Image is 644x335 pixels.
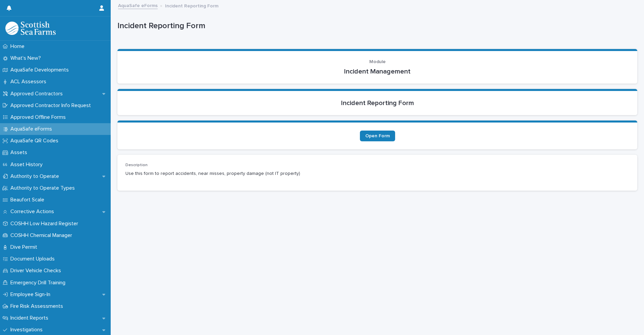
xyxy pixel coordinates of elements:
p: Asset History [8,161,48,168]
p: What's New? [8,55,46,61]
p: Beaufort Scale [8,197,50,203]
p: Corrective Actions [8,208,59,215]
p: Incident Reporting Form [117,21,635,31]
a: AquaSafe eForms [118,1,158,9]
span: Open Form [365,134,390,138]
p: Incident Reports [8,315,54,321]
p: Approved Contractor Info Request [8,102,96,109]
p: Approved Contractors [8,91,68,97]
p: ACL Assessors [8,79,52,85]
p: Incident Reporting Form [165,2,218,9]
a: Open Form [360,131,395,141]
p: Investigations [8,327,48,333]
p: AquaSafe QR Codes [8,138,64,144]
p: Emergency Drill Training [8,280,71,286]
img: bPIBxiqnSb2ggTQWdOVV [5,21,56,35]
p: AquaSafe eForms [8,126,57,132]
span: Description [125,163,148,167]
p: Dive Permit [8,244,43,250]
p: COSHH Low Hazard Register [8,221,84,227]
p: AquaSafe Developments [8,67,74,73]
p: Incident Reporting Form [125,99,629,107]
p: Authority to Operate Types [8,185,80,191]
p: Employee Sign-In [8,291,56,298]
p: COSHH Chemical Manager [8,232,77,239]
p: Home [8,43,30,50]
p: Incident Management [125,67,629,76]
p: Driver Vehicle Checks [8,268,66,274]
p: Use this form to report accidents, near misses, property damage (not IT property) [125,170,629,177]
p: Fire Risk Assessments [8,303,68,309]
p: Document Uploads [8,256,60,262]
span: Module [369,59,386,64]
p: Assets [8,149,33,156]
p: Authority to Operate [8,173,64,180]
p: Approved Offline Forms [8,114,71,121]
